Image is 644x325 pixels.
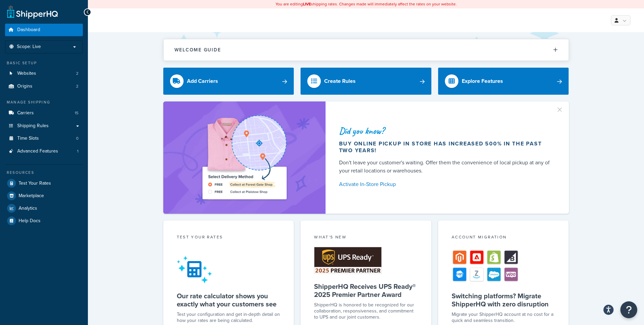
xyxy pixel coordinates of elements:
h5: ShipperHQ Receives UPS Ready® 2025 Premier Partner Award [314,282,418,299]
span: Test Your Rates [19,181,51,186]
span: Shipping Rules [17,123,49,129]
li: Websites [5,67,83,80]
div: Don't leave your customer's waiting. Offer them the convenience of local pickup at any of your re... [339,159,553,175]
div: What's New [314,234,418,242]
a: Dashboard [5,24,83,36]
span: Advanced Features [17,148,58,154]
span: Help Docs [19,218,41,224]
span: Origins [17,84,32,89]
span: 2 [76,84,78,89]
img: ad-shirt-map-b0359fc47e01cab431d101c4b569394f6a03f54285957d908178d52f29eb9668.png [183,112,306,204]
a: Time Slots0 [5,132,83,145]
span: Scope: Live [17,44,41,50]
a: Create Rules [301,68,431,95]
div: Test your configuration and get in-depth detail on how your rates are being calculated. [177,311,281,324]
span: 0 [76,136,78,141]
div: Basic Setup [5,60,83,66]
a: Carriers15 [5,107,83,119]
div: Test your rates [177,234,281,242]
a: Help Docs [5,215,83,227]
a: Origins2 [5,80,83,93]
div: Did you know? [339,126,553,136]
span: Marketplace [19,193,44,199]
div: Account Migration [452,234,555,242]
h2: Welcome Guide [174,47,221,52]
div: Resources [5,170,83,176]
span: Dashboard [17,27,40,33]
h5: Our rate calculator shows you exactly what your customers see [177,292,281,308]
div: Add Carriers [187,76,218,86]
span: Time Slots [17,136,39,141]
b: LIVE [303,1,311,7]
div: Create Rules [324,76,356,86]
a: Test Your Rates [5,177,83,189]
p: ShipperHQ is honored to be recognized for our collaboration, responsiveness, and commitment to UP... [314,302,418,320]
div: Migrate your ShipperHQ account at no cost for a quick and seamless transition. [452,311,555,324]
a: Marketplace [5,190,83,202]
span: 15 [75,110,78,116]
button: Open Resource Center [620,301,637,318]
li: Carriers [5,107,83,119]
a: Add Carriers [163,68,294,95]
span: 1 [77,148,78,154]
a: Explore Features [438,68,569,95]
h5: Switching platforms? Migrate ShipperHQ with zero disruption [452,292,555,308]
a: Shipping Rules [5,120,83,132]
span: Carriers [17,110,34,116]
span: 2 [76,71,78,76]
div: Explore Features [462,76,503,86]
li: Time Slots [5,132,83,145]
span: Websites [17,71,36,76]
li: Advanced Features [5,145,83,158]
a: Advanced Features1 [5,145,83,158]
span: Analytics [19,206,37,211]
a: Analytics [5,202,83,214]
div: Buy online pickup in store has increased 500% in the past two years! [339,140,553,154]
a: Activate In-Store Pickup [339,180,553,189]
button: Welcome Guide [164,39,569,61]
a: Websites2 [5,67,83,80]
li: Origins [5,80,83,93]
div: Manage Shipping [5,99,83,105]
